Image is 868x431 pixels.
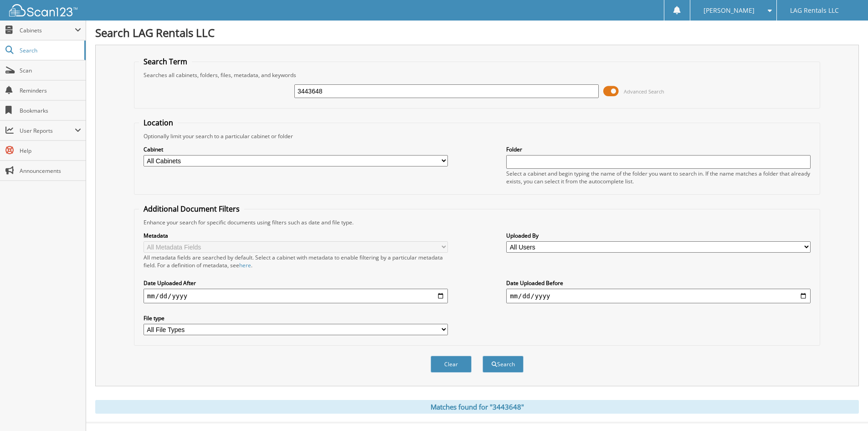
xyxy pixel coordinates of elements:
div: Select a cabinet and begin typing the name of the folder you want to search in. If the name match... [506,170,811,185]
span: Bookmarks [20,107,81,114]
span: Scan [20,67,81,74]
legend: Additional Document Filters [139,204,244,214]
input: start [144,289,448,303]
button: Clear [431,356,472,373]
div: Searches all cabinets, folders, files, metadata, and keywords [139,71,815,79]
label: Date Uploaded After [144,279,448,287]
img: scan123-logo-white.svg [9,4,77,16]
h1: Search LAG Rentals LLC [95,25,859,40]
span: User Reports [20,127,75,135]
label: Cabinet [144,145,448,153]
span: Announcements [20,167,81,175]
span: Reminders [20,87,81,94]
div: All metadata fields are searched by default. Select a cabinet with metadata to enable filtering b... [144,254,448,269]
span: Advanced Search [624,88,664,95]
label: Metadata [144,232,448,239]
legend: Search Term [139,57,192,67]
span: LAG Rentals LLC [790,8,839,13]
div: Matches found for "3443648" [95,400,859,414]
label: Uploaded By [506,232,811,239]
label: File type [144,314,448,322]
span: [PERSON_NAME] [704,8,755,13]
button: Search [483,356,524,373]
label: Date Uploaded Before [506,279,811,287]
div: Enhance your search for specific documents using filters such as date and file type. [139,218,815,226]
span: Search [20,47,80,54]
legend: Location [139,118,178,128]
span: Cabinets [20,26,75,34]
div: Optionally limit your search to a particular cabinet or folder [139,132,815,140]
a: here [239,261,251,269]
input: end [506,289,811,303]
label: Folder [506,145,811,153]
span: Help [20,147,81,155]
